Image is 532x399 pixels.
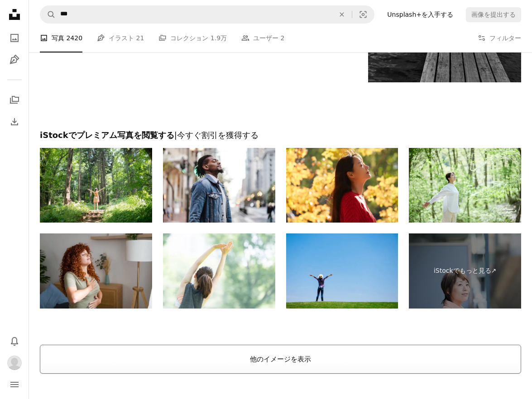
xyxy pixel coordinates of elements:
form: サイト内でビジュアルを探す [40,5,374,24]
a: iStockでもっと見る↗ [409,233,521,308]
a: 写真 [5,29,24,47]
span: 2 [281,33,285,43]
img: 自然の中で森林浴を楽しむ日本人女性 [409,148,521,223]
a: ユーザー 2 [241,24,284,52]
a: Unsplash+を入手する [382,7,459,22]
img: ユーザーNoriko Iidaのアバター [7,356,22,370]
img: 自宅で深呼吸運動をしている女性 [40,233,152,308]
button: フィルター [478,24,521,52]
span: 21 [136,33,144,43]
h2: iStockでプレミアム写真を閲覧する [40,130,521,141]
button: ビジュアル検索 [352,6,374,23]
button: 画像を提出する [466,7,521,22]
img: た若い女性のポートレート、秋の葉 [286,148,398,223]
a: ホーム — Unsplash [5,5,24,25]
button: メニュー [5,375,24,394]
button: 他のイメージを表示 [40,345,521,374]
a: イラスト 21 [97,24,144,52]
button: プロフィール [5,354,24,372]
a: イラスト [5,51,24,69]
img: 牧草地でリラックス美しい女性 [286,233,398,308]
button: 全てクリア [332,6,352,23]
img: 森の中で両手を広げる少女 [40,148,152,223]
a: コレクション 1.9万 [158,24,227,52]
img: 目を閉じた男が通りに立っている [163,148,275,223]
span: | 今すぐ割引を獲得する [174,130,259,140]
img: 公園でヨガのポーズをとる [163,233,275,308]
a: コレクション [5,91,24,109]
button: 通知 [5,332,24,350]
button: Unsplashで検索する [40,6,56,23]
a: ダウンロード履歴 [5,113,24,131]
span: 1.9万 [211,33,227,43]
